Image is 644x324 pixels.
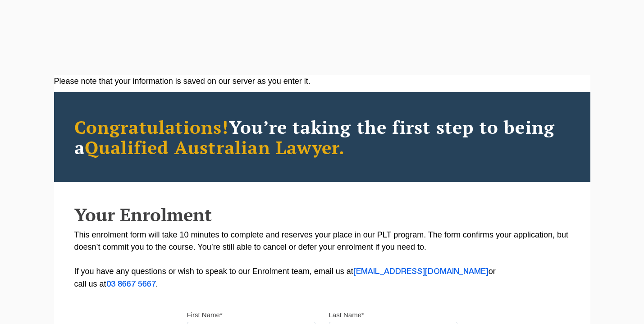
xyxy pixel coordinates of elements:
div: Please note that your information is saved on our server as you enter it. [54,75,590,87]
a: [EMAIL_ADDRESS][DOMAIN_NAME] [353,268,489,275]
h2: Your Enrolment [74,205,570,224]
p: This enrolment form will take 10 minutes to complete and reserves your place in our PLT program. ... [74,229,570,291]
span: Qualified Australian Lawyer. [85,135,345,159]
span: Congratulations! [74,115,229,139]
a: 03 8667 5667 [106,281,156,288]
label: Last Name* [329,310,364,319]
label: First Name* [187,310,223,319]
h2: You’re taking the first step to being a [74,117,570,157]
